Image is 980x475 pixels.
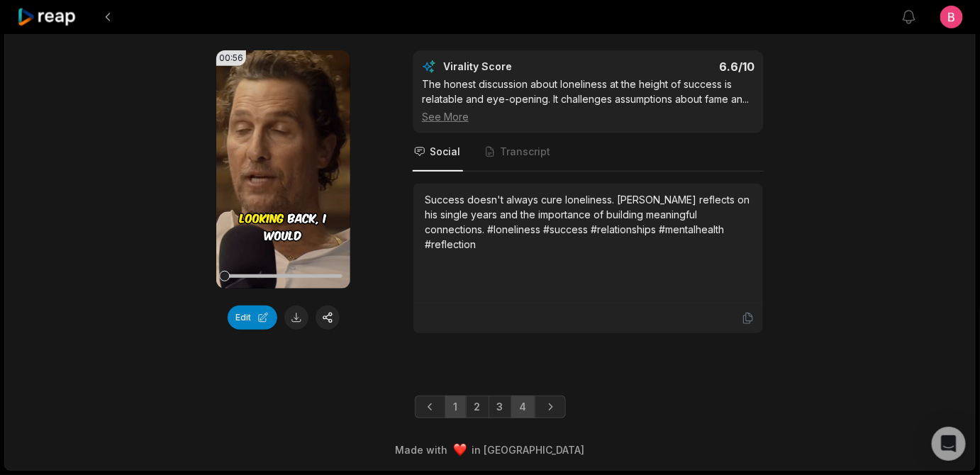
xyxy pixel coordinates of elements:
div: See More [422,109,755,124]
video: Your browser does not support mp4 format. [216,50,350,289]
button: Edit [228,306,277,330]
ul: Pagination [415,396,566,418]
div: Success doesn't always cure loneliness. [PERSON_NAME] reflects on his single years and the import... [425,192,752,252]
span: Social [430,145,460,159]
a: Page 1 [445,396,467,418]
a: Page 2 [466,396,489,418]
span: Transcript [500,145,550,159]
a: Page 3 [489,396,512,418]
div: Open Intercom Messenger [932,427,966,461]
nav: Tabs [413,133,764,172]
img: heart emoji [454,444,467,457]
div: Virality Score [443,60,596,74]
div: The honest discussion about loneliness at the height of success is relatable and eye-opening. It ... [422,77,755,124]
a: Next page [535,396,566,418]
a: Page 4 is your current page [511,396,535,418]
div: Made with in [GEOGRAPHIC_DATA] [18,442,962,457]
div: 6.6 /10 [603,60,755,74]
a: Previous page [415,396,446,418]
